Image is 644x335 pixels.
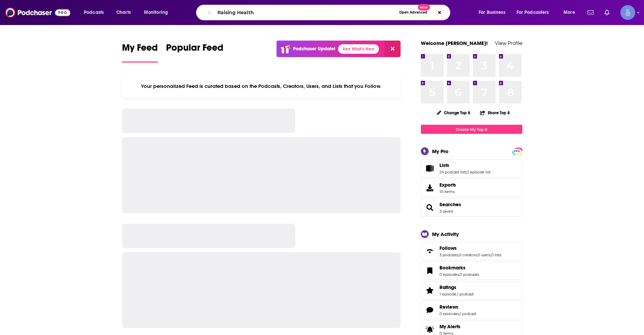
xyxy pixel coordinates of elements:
[459,311,460,316] span: ,
[423,203,437,212] a: Searches
[122,42,158,63] a: My Feed
[433,109,475,117] button: Change Top 8
[460,311,476,316] a: 1 podcast
[423,286,437,295] a: Ratings
[620,5,635,20] button: Show profile menu
[423,183,437,193] span: Exports
[421,40,488,46] a: Welcome [PERSON_NAME]!
[116,8,131,17] span: Charts
[439,245,501,251] a: Follows
[439,209,453,214] a: 3 saved
[439,292,456,296] a: 1 episode
[421,125,522,134] a: Create My Top 8
[79,7,113,18] button: open menu
[564,8,575,17] span: More
[495,40,522,46] a: View Profile
[459,253,477,257] a: 0 creators
[439,304,458,310] span: Reviews
[202,5,457,20] div: Search podcasts, credits, & more...
[418,4,430,10] span: New
[144,8,168,17] span: Monitoring
[421,262,522,280] span: Bookmarks
[478,253,491,257] a: 0 users
[480,106,510,119] button: Share Top 8
[457,292,474,296] a: 1 podcast
[491,253,491,257] span: ,
[439,162,491,168] a: Lists
[423,266,437,276] a: Bookmarks
[468,170,491,174] a: 1 episode list
[293,46,335,52] p: Podchaser Update!
[396,8,430,17] button: Open AdvancedNew
[421,242,522,260] span: Follows
[439,170,467,174] a: 24 podcast lists
[585,7,596,18] a: Show notifications dropdown
[421,179,522,197] a: Exports
[439,253,458,257] a: 3 podcasts
[559,7,583,18] button: open menu
[460,272,479,277] a: 0 podcasts
[512,7,559,18] button: open menu
[122,75,401,98] div: Your personalized Feed is curated based on the Podcasts, Creators, Users, and Lists that you Follow.
[439,324,460,330] span: My Alerts
[432,148,449,154] div: My Pro
[620,5,635,20] span: Logged in as Spiral5-G1
[474,7,514,18] button: open menu
[139,7,177,18] button: open menu
[421,301,522,319] span: Reviews
[112,7,135,18] a: Charts
[491,253,501,257] a: 0 lists
[122,42,158,57] span: My Feed
[517,8,549,17] span: For Podcasters
[421,281,522,300] span: Ratings
[467,170,468,174] span: ,
[215,7,396,18] input: Search podcasts, credits, & more...
[423,164,437,173] a: Lists
[439,272,459,277] a: 0 episodes
[513,148,521,153] a: PRO
[477,253,478,257] span: ,
[479,8,505,17] span: For Business
[439,189,456,194] span: 10 items
[84,8,104,17] span: Podcasts
[421,159,522,177] span: Lists
[423,305,437,315] a: Reviews
[421,198,522,217] span: Searches
[423,325,437,334] span: My Alerts
[439,182,456,188] span: Exports
[166,42,223,57] span: Popular Feed
[602,7,612,18] a: Show notifications dropdown
[439,284,456,290] span: Ratings
[423,246,437,256] a: Follows
[166,42,223,63] a: Popular Feed
[458,253,459,257] span: ,
[5,6,70,19] img: Podchaser - Follow, Share and Rate Podcasts
[456,292,457,296] span: ,
[439,311,459,316] a: 0 episodes
[439,162,449,168] span: Lists
[338,44,379,54] a: See What's New
[620,5,635,20] img: User Profile
[439,265,466,271] span: Bookmarks
[439,265,479,271] a: Bookmarks
[439,245,457,251] span: Follows
[399,11,427,14] span: Open Advanced
[439,284,474,290] a: Ratings
[439,201,461,208] a: Searches
[513,149,521,154] span: PRO
[432,231,459,237] div: My Activity
[459,272,460,277] span: ,
[439,304,476,310] a: Reviews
